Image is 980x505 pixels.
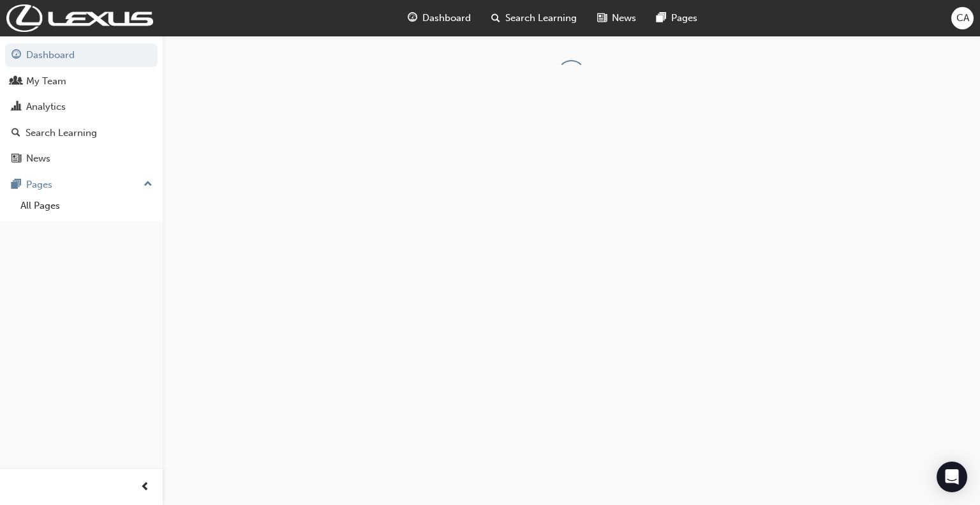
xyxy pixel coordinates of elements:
[15,196,158,216] a: All Pages
[6,4,153,32] img: Trak
[597,10,607,26] span: news-icon
[11,179,21,191] span: pages-icon
[5,173,158,197] button: Pages
[408,10,417,26] span: guage-icon
[11,153,21,165] span: news-icon
[11,76,21,87] span: people-icon
[956,11,969,26] span: CA
[26,74,66,89] div: My Team
[5,95,158,119] a: Analytics
[11,50,21,61] span: guage-icon
[11,128,20,139] span: search-icon
[5,43,158,67] a: Dashboard
[657,10,666,26] span: pages-icon
[5,147,158,170] a: News
[937,462,967,492] div: Open Intercom Messenger
[26,151,50,166] div: News
[140,479,150,495] span: prev-icon
[505,11,577,26] span: Search Learning
[671,11,697,26] span: Pages
[587,5,646,31] a: news-iconNews
[26,126,97,140] div: Search Learning
[612,11,636,26] span: News
[144,176,152,193] span: up-icon
[397,5,481,31] a: guage-iconDashboard
[5,121,158,145] a: Search Learning
[11,102,21,113] span: chart-icon
[481,5,587,31] a: search-iconSearch Learning
[26,100,66,114] div: Analytics
[5,41,158,173] button: DashboardMy TeamAnalyticsSearch LearningNews
[422,11,471,26] span: Dashboard
[5,70,158,93] a: My Team
[951,7,974,29] button: CA
[26,177,52,192] div: Pages
[491,10,500,26] span: search-icon
[646,5,708,31] a: pages-iconPages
